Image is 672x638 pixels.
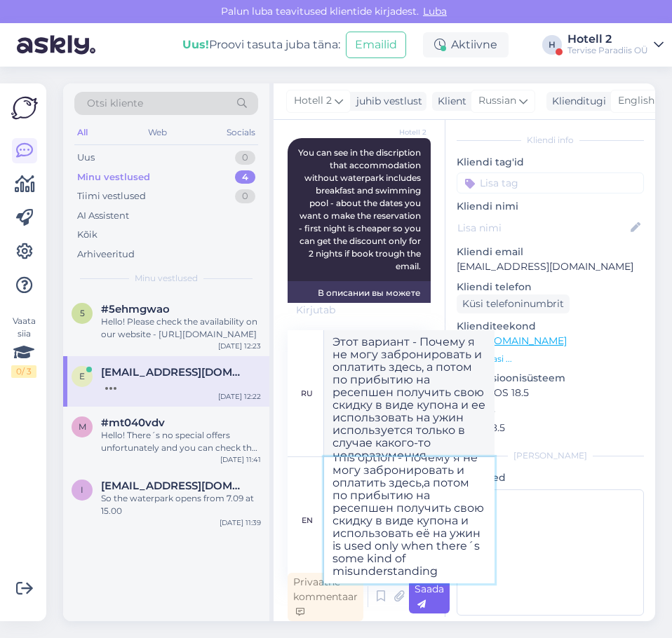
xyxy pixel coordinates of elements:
[335,304,337,316] span: .
[546,94,606,109] div: Klienditugi
[101,480,247,492] span: ilonco@inbox.lv
[77,151,95,165] div: Uus
[542,35,562,55] div: H
[101,416,165,429] span: #mt040vdv
[135,272,198,285] span: Minu vestlused
[324,330,495,456] textarea: Этот вариант - Почему я не могу забронировать и оплатить здесь, а потом по прибытию на ресепшен п...
[457,199,644,214] p: Kliendi nimi
[419,5,451,18] span: Luba
[11,365,36,378] div: 0 / 3
[101,492,261,517] div: So the waterpark opens from 7.09 at 15.00
[423,32,509,57] div: Aktiivne
[182,38,209,51] b: Uus!
[457,353,644,365] p: Vaata edasi ...
[457,386,644,400] p: iPhone OS 18.5
[457,406,644,421] p: Brauser
[235,170,255,184] div: 4
[618,93,654,109] span: English
[79,421,86,432] span: m
[457,155,644,170] p: Kliendi tag'id
[457,220,628,236] input: Lisa nimi
[220,454,261,465] div: [DATE] 11:41
[11,315,36,378] div: Vaata siia
[346,32,406,58] button: Emailid
[294,93,332,109] span: Hotell 2
[77,228,98,242] div: Kõik
[101,429,261,454] div: Hello! There´s no special offers unfortunately and you can check the availability on our website ...
[457,134,644,147] div: Kliendi info
[457,421,644,435] p: Safari 18.5
[101,315,261,341] div: Hello! Please check the availability on our website - [URL][DOMAIN_NAME]
[457,319,644,334] p: Klienditeekond
[457,245,644,259] p: Kliendi email
[324,457,495,583] textarea: This option - Почему я не могу забронировать и оплатить здесь,а потом по прибытию на ресепшен пол...
[288,303,431,318] div: Kirjutab
[218,391,261,402] div: [DATE] 12:22
[457,449,644,462] div: [PERSON_NAME]
[457,334,567,347] a: [URL][DOMAIN_NAME]
[567,34,648,45] div: Hotell 2
[351,94,422,109] div: juhib vestlust
[478,93,516,109] span: Russian
[218,341,261,351] div: [DATE] 12:23
[298,147,423,271] span: You can see in the discription that accommodation without waterpark includes breakfast and swimmi...
[77,189,146,203] div: Tiimi vestlused
[301,381,313,405] div: ru
[374,127,426,137] span: Hotell 2
[302,508,313,532] div: en
[457,294,570,313] div: Küsi telefoninumbrit
[457,172,644,194] input: Lisa tag
[182,36,340,53] div: Proovi tasuta juba täna:
[220,517,261,528] div: [DATE] 11:39
[79,371,85,381] span: e
[224,123,258,142] div: Socials
[101,303,170,315] span: #5ehmgwao
[457,470,644,485] p: Märkmed
[457,371,644,386] p: Operatsioonisüsteem
[74,123,90,142] div: All
[288,281,431,431] div: В описании вы можете увидеть, что размещение без аквапарка включает завтрак и бассейн - на какие ...
[77,247,135,262] div: Arhiveeritud
[80,308,85,318] span: 5
[77,209,129,223] div: AI Assistent
[235,151,255,165] div: 0
[145,123,170,142] div: Web
[457,259,644,274] p: [EMAIL_ADDRESS][DOMAIN_NAME]
[288,573,363,621] div: Privaatne kommentaar
[457,280,644,294] p: Kliendi telefon
[77,170,150,184] div: Minu vestlused
[87,96,143,111] span: Otsi kliente
[567,45,648,56] div: Tervise Paradiis OÜ
[101,366,247,379] span: elenaholste@gmail.com
[11,95,38,121] img: Askly Logo
[432,94,466,109] div: Klient
[81,484,83,495] span: i
[567,34,664,56] a: Hotell 2Tervise Paradiis OÜ
[235,189,255,203] div: 0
